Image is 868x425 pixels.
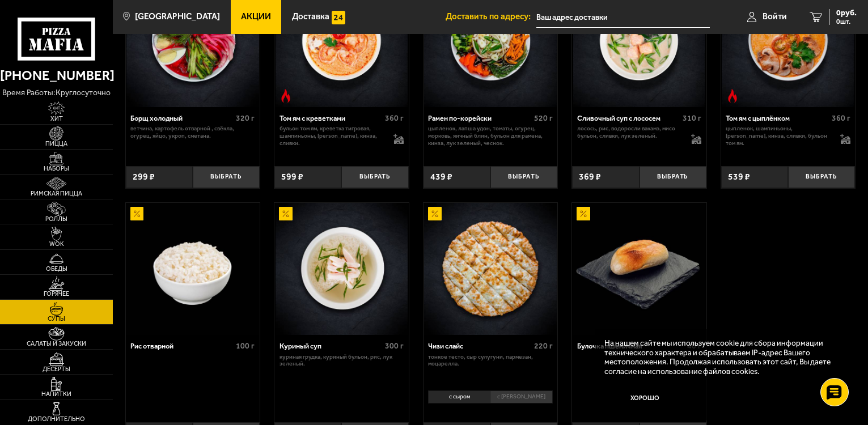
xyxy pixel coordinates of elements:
[428,125,552,147] p: цыпленок, лапша удон, томаты, огурец, морковь, яичный блин, бульон для рамена, кинза, лук зеленый...
[726,114,828,122] div: Том ям с цыплёнком
[241,12,271,21] span: Акции
[577,114,680,122] div: Сливочный суп с лососем
[280,114,382,122] div: Том ям с креветками
[281,172,303,181] span: 599 ₽
[763,12,787,21] span: Войти
[604,338,840,376] p: На нашем сайте мы используем cookie для сбора информации технического характера и обрабатываем IP...
[130,207,144,220] img: Акционный
[292,12,329,21] span: Доставка
[428,207,442,220] img: Акционный
[424,203,557,335] img: Чизи слайс
[726,89,739,103] img: Острое блюдо
[832,113,850,123] span: 360 г
[579,172,601,181] span: 369 ₽
[130,125,255,140] p: ветчина, картофель отварной , свёкла, огурец, яйцо, укроп, сметана.
[428,342,531,350] div: Чизи слайс
[640,166,706,188] button: Выбрать
[728,172,750,181] span: 539 ₽
[428,354,552,368] p: тонкое тесто, сыр сулугуни, пармезан, моцарелла.
[274,203,409,335] a: АкционныйКуриный суп
[428,390,490,403] li: с сыром
[130,342,233,350] div: Рис отварной
[279,207,293,220] img: Акционный
[193,166,260,188] button: Выбрать
[726,125,831,147] p: цыпленок, шампиньоны, [PERSON_NAME], кинза, сливки, бульон том ям.
[332,11,345,24] img: 15daf4d41897b9f0e9f617042186c801.svg
[836,9,857,17] span: 0 руб.
[836,18,857,25] span: 0 шт.
[130,114,233,122] div: Борщ холодный
[534,341,553,351] span: 220 г
[490,390,552,403] li: с [PERSON_NAME]
[788,166,855,188] button: Выбрать
[424,387,558,415] div: 0
[133,172,155,181] span: 299 ₽
[683,113,701,123] span: 310 г
[430,172,452,181] span: 439 ₽
[280,354,404,368] p: куриная грудка, куриный бульон, рис, лук зеленый.
[279,89,293,103] img: Острое блюдо
[604,385,686,412] button: Хорошо
[135,12,220,21] span: [GEOGRAPHIC_DATA]
[236,113,255,123] span: 320 г
[385,341,404,351] span: 300 г
[126,203,259,335] img: Рис отварной
[572,203,706,335] a: АкционныйБулочка пшеничная
[126,203,260,335] a: АкционныйРис отварной
[534,113,553,123] span: 520 г
[536,7,710,28] input: Ваш адрес доставки
[573,203,706,335] img: Булочка пшеничная
[424,203,558,335] a: АкционныйЧизи слайс
[385,113,404,123] span: 360 г
[577,125,682,140] p: лосось, рис, водоросли вакамэ, мисо бульон, сливки, лук зеленый.
[490,166,557,188] button: Выбрать
[446,12,536,21] span: Доставить по адресу:
[280,342,382,350] div: Куриный суп
[577,207,590,220] img: Акционный
[577,342,684,350] div: Булочка пшеничная
[236,341,255,351] span: 100 г
[280,125,384,147] p: бульон том ям, креветка тигровая, шампиньоны, [PERSON_NAME], кинза, сливки.
[341,166,408,188] button: Выбрать
[276,203,408,335] img: Куриный суп
[428,114,531,122] div: Рамен по-корейски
